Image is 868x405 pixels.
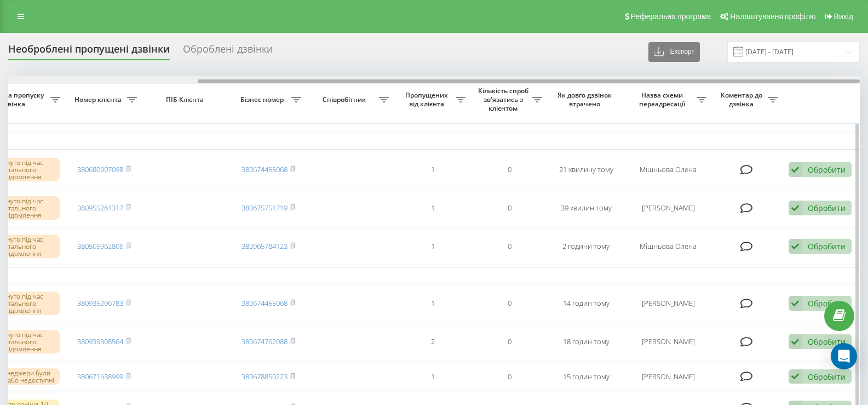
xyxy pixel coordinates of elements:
td: 0 [471,152,548,188]
span: Реферальна програма [631,12,711,21]
td: 1 [394,286,471,322]
div: Необроблені пропущені дзвінки [8,43,170,60]
span: Вихід [834,12,853,21]
td: [PERSON_NAME] [624,324,712,360]
td: 1 [394,152,471,188]
span: Бізнес номер [235,95,291,104]
a: 380939308564 [77,336,123,346]
td: 1 [394,362,471,391]
span: Номер клієнта [71,95,127,104]
div: Оброблені дзвінки [183,43,273,60]
span: Як довго дзвінок втрачено [556,91,616,108]
td: 14 годин тому [548,286,624,322]
button: Експорт [648,42,700,62]
span: Кількість спроб зв'язатись з клієнтом [476,87,532,112]
a: 380680907098 [77,164,123,174]
div: Обробити [808,372,846,382]
span: Налаштування профілю [730,12,815,21]
a: 380965784123 [242,241,288,251]
div: Open Intercom Messenger [831,343,857,369]
td: 2 [394,324,471,360]
a: 380674455068 [242,164,288,174]
td: 1 [394,229,471,265]
div: Обробити [808,203,846,213]
a: 380935296783 [77,298,123,308]
td: 39 хвилин тому [548,190,624,226]
span: Співробітник [312,95,379,104]
a: 380671638999 [77,372,123,381]
a: 380674762088 [242,336,288,346]
a: 380505962806 [77,241,123,251]
td: [PERSON_NAME] [624,190,712,226]
td: [PERSON_NAME] [624,286,712,322]
div: Обробити [808,241,846,252]
td: 18 годин тому [548,324,624,360]
a: 380674455068 [242,298,288,308]
div: Обробити [808,298,846,309]
td: 0 [471,229,548,265]
a: 380955261317 [77,203,123,213]
td: [PERSON_NAME] [624,362,712,391]
div: Обробити [808,164,846,175]
td: 0 [471,324,548,360]
td: 2 години тому [548,229,624,265]
td: 15 годин тому [548,362,624,391]
td: 0 [471,286,548,322]
span: ПІБ Клієнта [152,95,221,104]
div: Обробити [808,336,846,347]
td: 21 хвилину тому [548,152,624,188]
span: Назва схеми переадресації [630,91,697,108]
td: 1 [394,190,471,226]
td: 0 [471,190,548,226]
td: Мішньова Олена [624,152,712,188]
span: Коментар до дзвінка [717,91,768,108]
td: 0 [471,362,548,391]
span: Пропущених від клієнта [400,91,456,108]
td: Мішньова Олена [624,229,712,265]
a: 380678850223 [242,372,288,381]
a: 380675751719 [242,203,288,213]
